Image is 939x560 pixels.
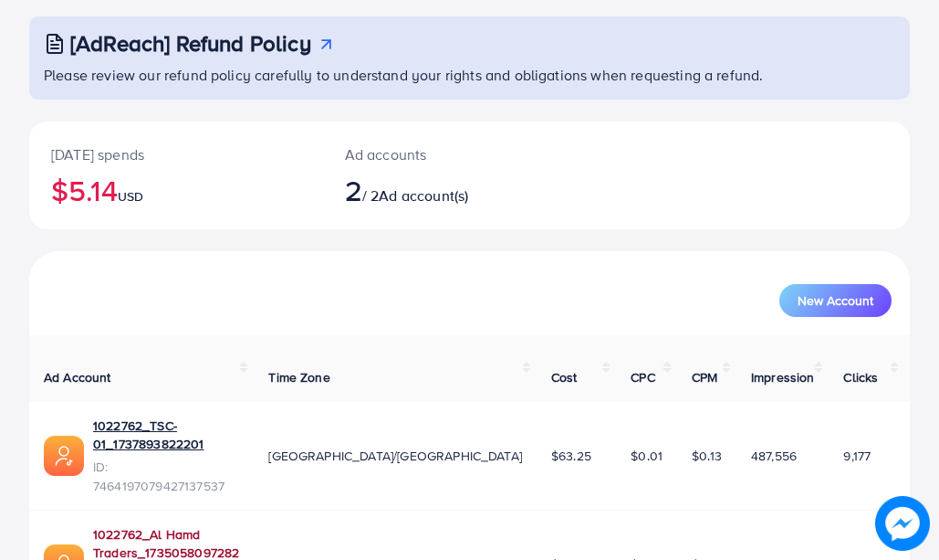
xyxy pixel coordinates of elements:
span: [GEOGRAPHIC_DATA]/[GEOGRAPHIC_DATA] [268,447,522,465]
span: Ad Account [44,368,111,386]
span: CPC [631,368,654,386]
img: ic-ads-acc.e4c84228.svg [44,436,84,476]
span: Time Zone [268,368,329,386]
span: New Account [798,294,873,307]
button: New Account [779,284,892,317]
span: Clicks [843,368,878,386]
span: 2 [345,169,362,211]
span: Cost [551,368,578,386]
span: Ad account(s) [379,185,468,206]
img: image [875,496,930,551]
h2: $5.14 [51,173,301,207]
span: $0.01 [631,447,663,465]
p: [DATE] spends [51,143,301,165]
span: $0.13 [692,447,722,465]
a: 1022762_TSC-01_1737893822201 [93,417,239,454]
span: 9,177 [843,447,871,465]
span: Impression [751,368,815,386]
h3: [AdReach] Refund Policy [70,30,311,57]
span: ID: 7464197079427137537 [93,458,239,495]
p: Please review our refund policy carefully to understand your rights and obligations when requesti... [44,64,899,86]
p: Ad accounts [345,143,521,165]
h2: / 2 [345,173,521,207]
span: USD [118,187,143,206]
span: $63.25 [551,447,591,465]
span: CPM [692,368,717,386]
span: 487,556 [751,447,797,465]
